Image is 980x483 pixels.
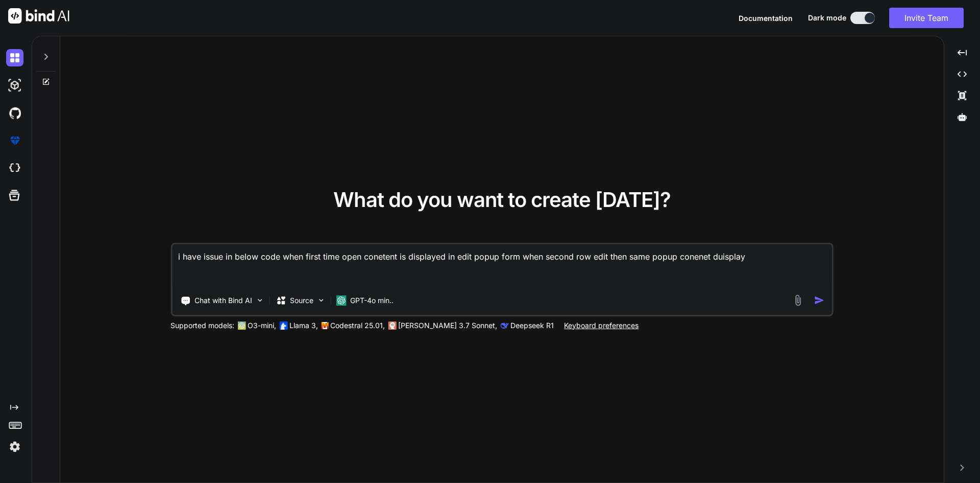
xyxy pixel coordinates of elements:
p: Supported models: [170,320,234,331]
img: Pick Tools [255,296,264,305]
img: GPT-4 [237,321,246,330]
span: Documentation [739,14,793,22]
textarea: i have issue in below code when first time open conetent is displayed in edit popup form when sec... [172,244,832,287]
img: darkAi-studio [6,77,23,94]
img: premium [6,132,23,149]
span: What do you want to create [DATE]? [333,187,671,212]
img: Llama2 [279,321,287,330]
p: Llama 3, [289,320,318,331]
p: Keyboard preferences [564,320,639,331]
img: icon [814,295,825,306]
img: Mistral-AI [321,322,328,329]
img: settings [6,438,23,455]
img: GPT-4o mini [336,295,346,306]
img: claude [388,321,396,330]
p: Codestral 25.01, [330,320,385,331]
img: Pick Models [316,296,325,305]
p: Deepseek R1 [510,320,554,331]
img: Bind AI [8,8,69,24]
img: cloudideIcon [6,159,23,177]
span: Dark mode [808,13,846,23]
p: GPT-4o min.. [350,295,394,306]
p: [PERSON_NAME] 3.7 Sonnet, [398,320,497,331]
p: O3-mini, [248,320,276,331]
p: Chat with Bind AI [194,295,252,306]
img: claude [500,321,508,330]
img: githubDark [6,104,23,122]
img: attachment [792,294,804,306]
p: Source [290,295,313,306]
button: Invite Team [889,8,964,28]
img: darkChat [6,49,23,66]
button: Documentation [739,13,793,24]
